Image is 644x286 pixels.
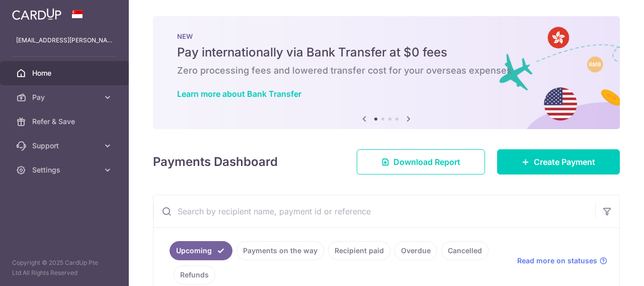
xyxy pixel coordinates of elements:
[177,32,596,40] p: NEW
[534,156,595,168] span: Create Payment
[174,265,215,284] a: Refunds
[393,156,460,168] span: Download Report
[32,141,99,151] span: Support
[12,8,61,20] img: CardUp
[153,195,595,227] input: Search by recipient name, payment id or reference
[357,149,485,175] a: Download Report
[177,65,596,77] h6: Zero processing fees and lowered transfer cost for your overseas expenses
[32,117,99,127] span: Refer & Save
[177,44,596,61] h5: Pay internationally via Bank Transfer at $0 fees
[16,35,113,45] p: [EMAIL_ADDRESS][PERSON_NAME][DOMAIN_NAME]
[153,153,278,171] h4: Payments Dashboard
[236,241,324,260] a: Payments on the way
[32,165,99,175] span: Settings
[517,256,597,266] span: Read more on statuses
[394,241,437,260] a: Overdue
[497,149,620,175] a: Create Payment
[170,241,232,260] a: Upcoming
[328,241,390,260] a: Recipient paid
[517,256,607,266] a: Read more on statuses
[177,89,301,99] a: Learn more about Bank Transfer
[153,16,620,129] img: Bank transfer banner
[32,92,99,102] span: Pay
[32,68,99,78] span: Home
[441,241,489,260] a: Cancelled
